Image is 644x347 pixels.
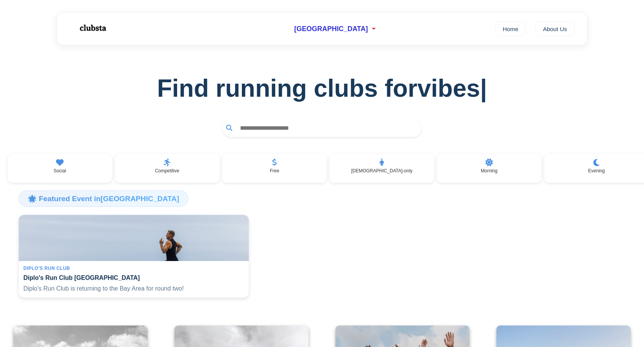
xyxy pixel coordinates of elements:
h1: Find running clubs for [12,74,632,102]
span: vibes [417,74,487,102]
p: [DEMOGRAPHIC_DATA]-only [351,168,412,173]
span: | [480,74,487,102]
p: Evening [588,168,605,173]
h4: Diplo's Run Club [GEOGRAPHIC_DATA] [23,274,244,281]
p: Free [270,168,279,173]
p: Morning [481,168,497,173]
img: Diplo's Run Club San Francisco [19,215,249,261]
a: About Us [535,21,575,36]
h3: 🌟 Featured Event in [GEOGRAPHIC_DATA] [18,190,188,207]
p: Diplo's Run Club is returning to the Bay Area for round two! [23,284,244,293]
p: Competitive [155,168,179,173]
div: Diplo's Run Club [23,266,244,271]
img: Logo [69,18,115,38]
p: Social [54,168,66,173]
span: [GEOGRAPHIC_DATA] [294,25,368,33]
a: Home [495,21,526,36]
